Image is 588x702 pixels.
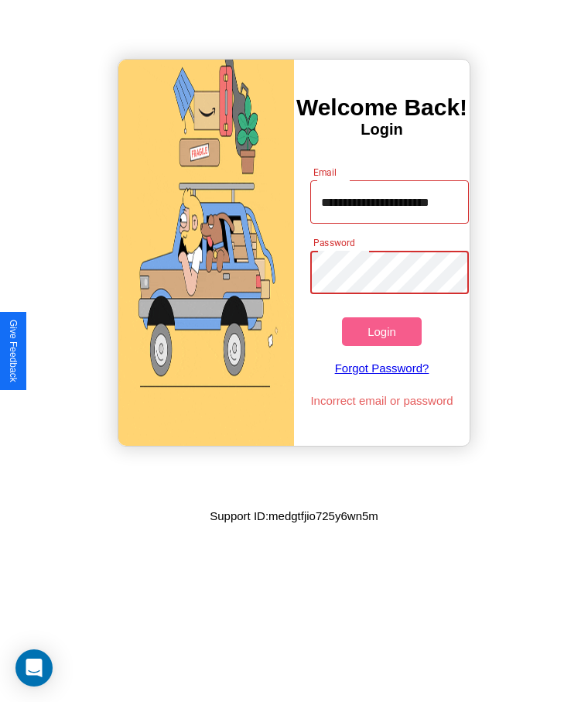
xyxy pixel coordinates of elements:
[8,320,19,382] div: Give Feedback
[118,60,294,446] img: gif
[294,94,470,121] h3: Welcome Back!
[15,649,53,687] div: Open Intercom Messenger
[303,346,460,390] a: Forgot Password?
[294,121,470,139] h4: Login
[313,236,354,249] label: Password
[313,166,337,179] label: Email
[303,390,460,411] p: Incorrect email or password
[342,317,421,346] button: Login
[210,505,378,526] p: Support ID: medgtfjio725y6wn5m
